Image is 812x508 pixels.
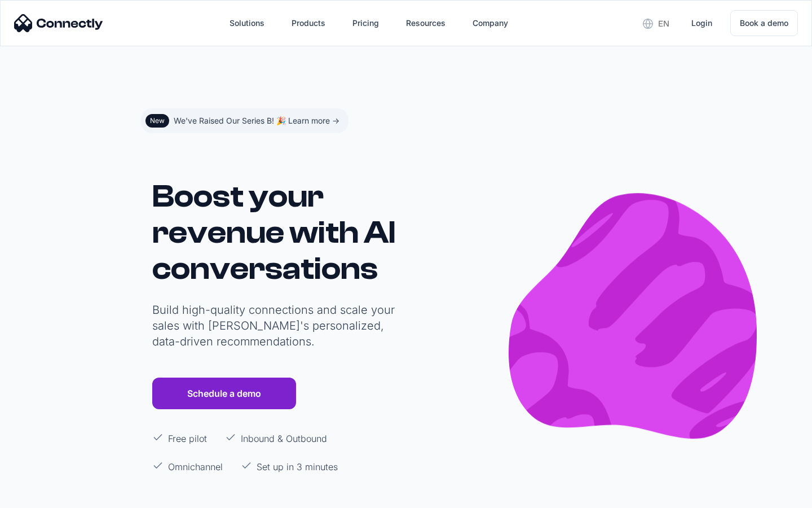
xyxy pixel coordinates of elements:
a: Pricing [343,10,388,37]
div: Login [691,15,712,31]
div: en [634,15,678,32]
p: Build high-quality connections and scale your sales with [PERSON_NAME]'s personalized, data-drive... [152,302,400,349]
ul: Language list [23,488,68,504]
a: NewWe've Raised Our Series B! 🎉 Learn more -> [141,108,348,133]
h1: Boost your revenue with AI conversations [152,178,400,287]
p: Inbound & Outbound [241,432,327,445]
div: Company [473,15,508,31]
div: We've Raised Our Series B! 🎉 Learn more -> [174,113,339,129]
p: Omnichannel [168,460,223,474]
div: Solutions [220,10,273,37]
div: Resources [406,15,445,31]
div: en [658,16,669,32]
aside: Language selected: English [11,487,68,504]
a: Schedule a demo [152,378,296,409]
a: Login [682,10,721,37]
a: Book a demo [730,10,798,36]
div: New [150,116,165,125]
div: Products [292,15,325,31]
div: Products [283,10,334,37]
p: Set up in 3 minutes [257,460,338,474]
p: Free pilot [168,432,207,445]
div: Company [464,10,517,37]
div: Pricing [352,15,379,31]
div: Resources [397,10,454,37]
div: Solutions [230,15,264,31]
img: Connectly Logo [14,14,103,32]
